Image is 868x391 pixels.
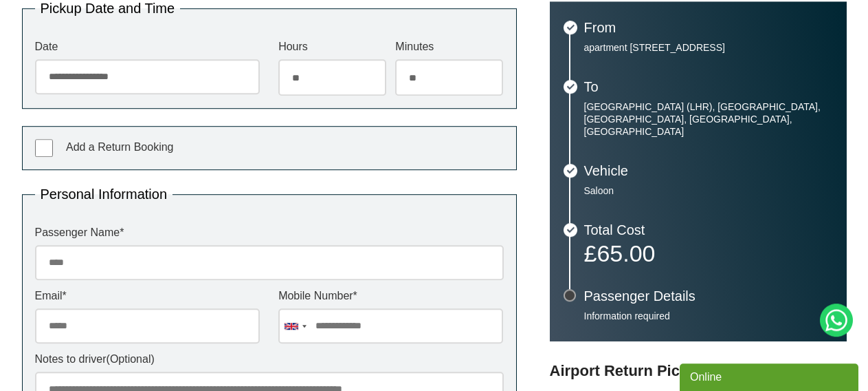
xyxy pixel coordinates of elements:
h3: Total Cost [584,223,833,237]
p: [GEOGRAPHIC_DATA] (LHR), [GEOGRAPHIC_DATA], [GEOGRAPHIC_DATA], [GEOGRAPHIC_DATA], [GEOGRAPHIC_DATA] [584,101,833,138]
h3: Passenger Details [584,289,833,303]
span: Add a Return Booking [66,141,174,153]
p: apartment [STREET_ADDRESS] [584,41,833,54]
div: United Kingdom: +44 [279,309,311,343]
h3: Airport Return Pick-up Policy [550,362,847,380]
input: Add a Return Booking [35,139,53,157]
legend: Pickup Date and Time [35,1,181,15]
p: Saloon [584,184,833,197]
p: Information required [584,310,833,322]
label: Minutes [395,41,503,52]
h3: Vehicle [584,164,833,178]
span: 65.00 [597,240,655,266]
label: Date [35,41,260,52]
h3: To [584,80,833,94]
legend: Personal Information [35,187,173,201]
h3: From [584,21,833,34]
span: (Optional) [107,353,155,365]
label: Email [35,290,260,302]
p: £ [584,244,833,263]
label: Notes to driver [35,354,504,365]
label: Hours [278,41,386,52]
iframe: chat widget [680,361,861,391]
label: Mobile Number [278,290,503,302]
label: Passenger Name [35,227,504,238]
